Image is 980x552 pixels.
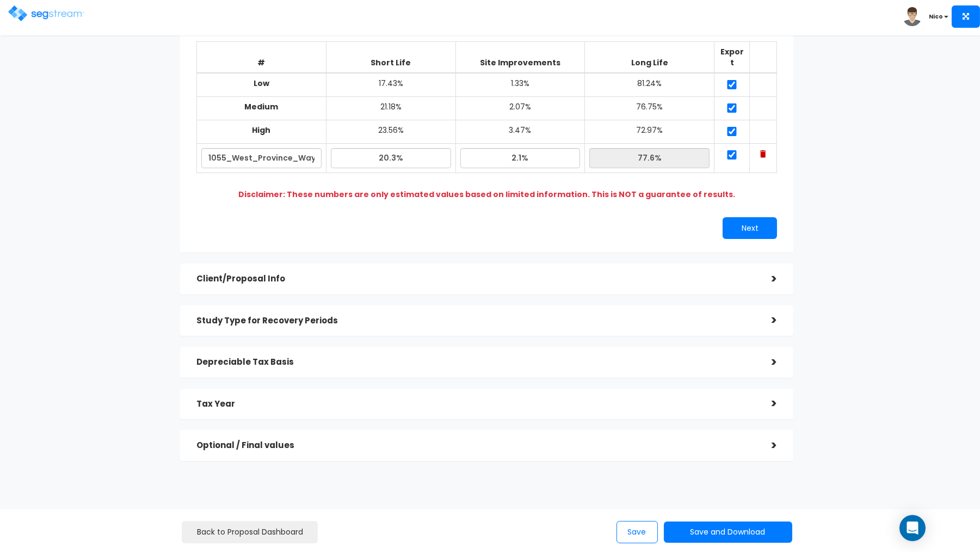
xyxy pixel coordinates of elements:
[755,312,777,329] div: >
[196,441,755,450] h5: Optional / Final values
[714,42,750,73] th: Export
[8,5,84,21] img: logo.png
[197,42,326,73] th: #
[326,97,455,120] td: 21.18%
[585,73,714,97] td: 81.24%
[903,7,922,26] img: avatar.png
[196,400,755,409] h5: Tax Year
[238,189,735,200] b: Disclaimer: These numbers are only estimated values based on limited information. This is NOT a g...
[755,395,777,412] div: >
[196,274,755,284] h5: Client/Proposal Info
[244,101,278,112] b: Medium
[585,97,714,120] td: 76.75%
[929,13,943,21] b: Nico
[455,42,585,73] th: Site Improvements
[723,217,777,239] button: Next
[755,271,777,287] div: >
[755,354,777,371] div: >
[254,78,269,89] b: Low
[455,120,585,144] td: 3.47%
[326,42,455,73] th: Short Life
[196,358,755,367] h5: Depreciable Tax Basis
[196,316,755,326] h5: Study Type for Recovery Periods
[760,150,766,158] img: Trash Icon
[252,125,270,136] b: High
[326,73,455,97] td: 17.43%
[585,120,714,144] td: 72.97%
[617,521,658,543] button: Save
[664,522,792,543] button: Save and Download
[182,521,318,543] a: Back to Proposal Dashboard
[585,42,714,73] th: Long Life
[455,97,585,120] td: 2.07%
[755,437,777,454] div: >
[899,515,926,541] div: Open Intercom Messenger
[326,120,455,144] td: 23.56%
[455,73,585,97] td: 1.33%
